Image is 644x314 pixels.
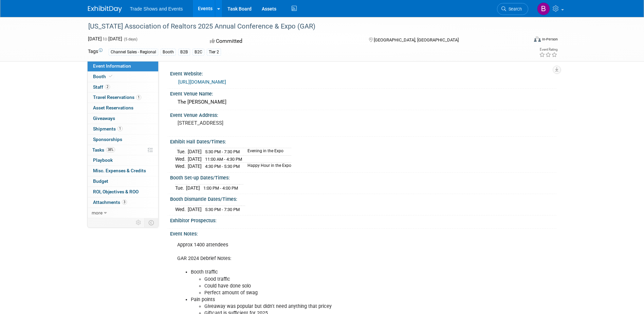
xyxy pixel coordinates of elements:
a: Giveaways [88,114,158,124]
a: [URL][DOMAIN_NAME] [178,79,226,85]
div: Committed [208,35,358,47]
span: (5 days) [123,37,137,41]
td: Tue. [175,148,188,156]
a: Event Information [88,61,158,71]
span: more [92,210,103,215]
span: 3 [122,199,127,205]
span: 1 [136,95,141,100]
div: Booth Dismantle Dates/Times: [170,194,556,203]
div: Booth [161,49,176,56]
span: 1 [117,126,123,131]
span: ROI, Objectives & ROO [93,189,139,194]
span: to [102,36,108,41]
span: Budget [93,178,108,184]
td: Happy Hour in the Expo [243,163,291,170]
div: Exhibitor Prospectus: [170,215,556,224]
div: Event Notes: [170,229,556,237]
span: Event Information [93,63,131,69]
span: Shipments [93,126,123,132]
a: ROI, Objectives & ROO [88,187,158,197]
div: Event Format [488,35,558,46]
div: In-Person [542,37,558,42]
span: Attachments [93,199,127,205]
div: Channel Sales - Regional [109,49,158,56]
div: B2C [192,49,204,56]
td: Evening in the Expo [243,148,291,156]
a: Sponsorships [88,135,158,145]
a: Budget [88,176,158,187]
span: 5:30 PM - 7:30 PM [205,149,240,154]
td: [DATE] [186,184,200,191]
td: Tags [88,48,103,56]
td: [DATE] [188,206,202,213]
div: Event Venue Name: [170,89,556,97]
a: Staff2 [88,82,158,92]
div: Event Website: [170,69,556,77]
a: Playbook [88,155,158,165]
span: 11:00 AM - 4:30 PM [205,157,242,162]
span: Tasks [92,147,115,153]
img: Barbara Wilkinson [537,2,550,15]
span: Sponsorships [93,137,122,142]
td: [DATE] [188,148,202,156]
span: 1:00 PM - 4:00 PM [203,186,238,191]
span: 38% [106,147,115,152]
li: Booth traffic [191,269,477,296]
div: Booth Set-up Dates/Times: [170,173,556,181]
a: Shipments1 [88,124,158,134]
div: Tier 2 [207,49,221,56]
div: B2B [178,49,190,56]
td: Tue. [175,184,186,191]
td: [DATE] [188,155,202,163]
i: Booth reservation complete [109,74,112,78]
span: Travel Reservations [93,94,141,100]
span: Playbook [93,157,113,163]
span: 4:30 PM - 5:30 PM [205,164,240,169]
span: Asset Reservations [93,105,133,110]
span: 5:30 PM - 7:30 PM [205,207,240,212]
a: Tasks38% [88,145,158,155]
td: Toggle Event Tabs [144,218,158,227]
div: Event Venue Address: [170,110,556,119]
div: [US_STATE] Association of Realtors 2025 Annual Conference & Expo (GAR) [86,20,518,33]
span: Booth [93,74,114,79]
li: Good traffic [204,276,477,283]
td: Wed. [175,206,188,213]
span: [DATE] [DATE] [88,36,122,41]
a: Attachments3 [88,197,158,208]
span: Search [506,6,522,12]
div: Event Rating [539,48,557,51]
td: Personalize Event Tab Strip [133,218,145,227]
span: Misc. Expenses & Credits [93,168,146,173]
img: ExhibitDay [88,6,122,13]
a: more [88,208,158,218]
a: Asset Reservations [88,103,158,113]
a: Search [497,3,528,15]
td: Wed. [175,163,188,170]
td: [DATE] [188,163,202,170]
li: Could have done solo [204,283,477,290]
div: Exhibit Hall Dates/Times: [170,137,556,145]
div: The [PERSON_NAME] [175,97,551,107]
span: Giveaways [93,116,115,121]
img: Format-Inperson.png [534,36,541,42]
a: Travel Reservations1 [88,92,158,103]
pre: [STREET_ADDRESS] [178,120,324,126]
a: Misc. Expenses & Credits [88,166,158,176]
li: Giveaway was popular but didn't need anything that pricey [204,303,477,310]
li: Perfect amount of swag [204,290,477,296]
span: Staff [93,84,110,90]
span: Trade Shows and Events [130,6,183,12]
a: Booth [88,72,158,82]
td: Wed. [175,155,188,163]
span: [GEOGRAPHIC_DATA], [GEOGRAPHIC_DATA] [374,37,459,42]
span: 2 [105,84,110,89]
